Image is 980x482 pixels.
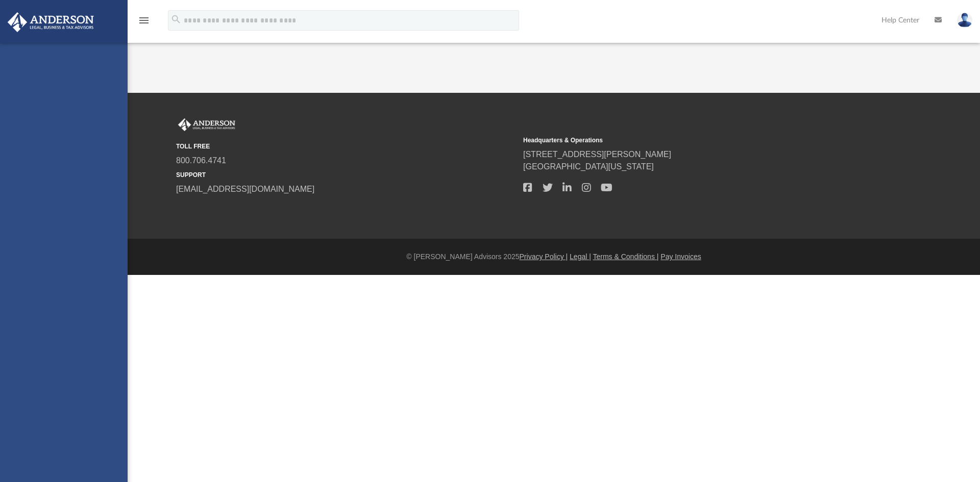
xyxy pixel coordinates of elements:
small: TOLL FREE [176,142,516,151]
small: SUPPORT [176,170,516,180]
img: Anderson Advisors Platinum Portal [5,12,97,32]
a: 800.706.4741 [176,156,226,165]
div: © [PERSON_NAME] Advisors 2025 [128,251,980,262]
a: [GEOGRAPHIC_DATA][US_STATE] [523,162,654,171]
a: Legal | [570,252,591,261]
i: search [170,14,182,25]
img: User Pic [957,13,972,28]
small: Headquarters & Operations [523,136,863,145]
a: Terms & Conditions | [593,252,659,261]
i: menu [138,14,150,27]
a: menu [138,19,150,27]
a: Privacy Policy | [520,252,568,261]
img: Anderson Advisors Platinum Portal [176,118,237,132]
a: [EMAIL_ADDRESS][DOMAIN_NAME] [176,185,314,193]
a: Pay Invoices [660,252,701,261]
a: [STREET_ADDRESS][PERSON_NAME] [523,150,671,159]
